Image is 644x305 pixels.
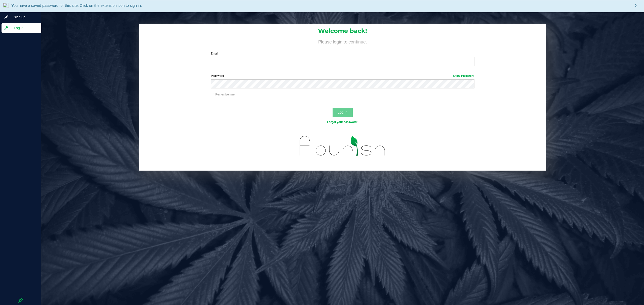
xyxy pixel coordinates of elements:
inline-svg: Log in [4,25,9,30]
h1: Welcome back! [139,28,546,34]
span: Log in [9,25,39,31]
a: Show Password [453,74,474,78]
inline-svg: Sign up [4,15,9,20]
label: Email [211,51,474,56]
a: Forgot your password? [327,120,358,124]
span: You have a saved password for this site. Click on the extension icon to sign in. [11,3,142,8]
h4: Please login to continue. [139,38,546,44]
label: Pin the sidebar to full width on large screens [18,298,23,303]
span: X [635,3,637,9]
span: Log In [338,110,347,114]
button: Log In [333,108,353,117]
img: flourish_logo.svg [292,130,393,162]
input: Remember me [211,93,214,96]
label: Remember me [211,92,234,97]
span: Sign up [9,14,39,20]
img: notLoggedInIcon.png [3,3,9,10]
span: Password [211,74,224,78]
